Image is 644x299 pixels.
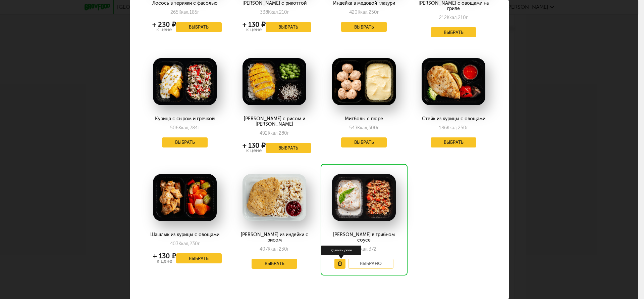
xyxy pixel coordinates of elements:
[349,125,379,131] div: 543 300
[439,125,468,131] div: 186 250
[170,125,200,131] div: 506 284
[197,9,199,15] span: г
[287,130,289,136] span: г
[152,27,176,32] div: к цене
[178,241,190,247] span: Ккал,
[332,58,396,105] img: big_NCBp2JHghsUOpNeG.png
[327,1,400,6] div: Индейка в медовой глазури
[176,253,222,263] button: Выбрать
[466,15,468,20] span: г
[178,125,190,131] span: Ккал,
[153,58,217,105] img: big_Xr6ZhdvKR9dr3erW.png
[431,137,476,147] button: Выбрать
[358,9,369,15] span: Ккал,
[327,232,400,243] div: [PERSON_NAME] в грибном соусе
[439,15,468,20] div: 212 210
[268,9,279,15] span: Ккал,
[466,125,468,131] span: г
[358,246,369,252] span: Ккал,
[176,22,222,32] button: Выбрать
[198,241,200,247] span: г
[260,9,289,15] div: 338 210
[237,1,311,6] div: [PERSON_NAME] с рикоттой
[266,22,311,32] button: Выбрать
[268,246,279,252] span: Ккал,
[170,9,199,15] div: 265 185
[153,259,176,264] div: к цене
[260,246,289,252] div: 407 230
[422,58,485,105] img: big_CLtsM1X5VHbWb7Nr.png
[417,116,490,122] div: Стейк из курицы с овощами
[431,27,476,37] button: Выбрать
[447,125,458,131] span: Ккал,
[349,9,379,15] div: 420 250
[148,232,221,238] div: Шашлык из курицы с овощами
[170,241,200,247] div: 403 230
[148,1,221,6] div: Лосось в терияки с фасолью
[243,58,306,105] img: big_2fX2LWCYjyJ3431o.png
[152,22,176,27] div: + 230 ₽
[243,148,266,153] div: к цене
[376,246,378,252] span: г
[252,259,297,269] button: Выбрать
[377,125,379,131] span: г
[377,9,379,15] span: г
[447,15,458,20] span: Ккал,
[266,143,311,153] button: Выбрать
[287,246,289,252] span: г
[350,246,378,252] div: 469 372
[198,125,200,131] span: г
[153,253,176,259] div: + 130 ₽
[153,174,217,221] img: big_TceYgiePvtiLYYAf.png
[162,137,208,147] button: Выбрать
[243,27,266,32] div: к цене
[237,116,311,127] div: [PERSON_NAME] с рисом и [PERSON_NAME]
[178,9,190,15] span: Ккал,
[148,116,221,122] div: Курица с сыром и гречкой
[287,9,289,15] span: г
[327,116,400,122] div: Митболы с пюре
[243,22,266,27] div: + 130 ₽
[332,174,396,221] img: big_AwletdpO0lAfdjj0.png
[237,232,311,243] div: [PERSON_NAME] из индейки с рисом
[243,174,306,221] img: big_vMdqmmBWQ68nh7zY.png
[341,22,387,32] button: Выбрать
[417,1,490,11] div: [PERSON_NAME] с овощами на гриле
[243,143,266,148] div: + 130 ₽
[268,130,279,136] span: Ккал,
[341,137,387,147] button: Выбрать
[357,125,368,131] span: Ккал,
[260,130,289,136] div: 492 280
